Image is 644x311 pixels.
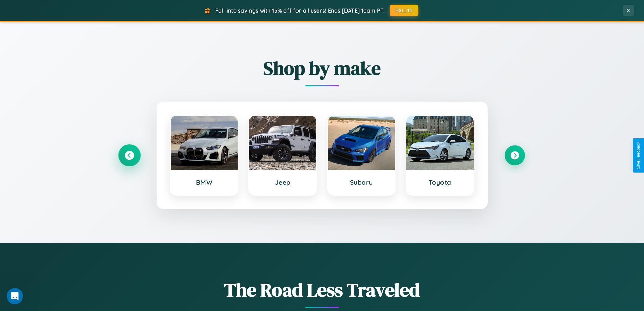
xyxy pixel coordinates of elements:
[390,5,418,16] button: FALL15
[636,142,641,169] div: Give Feedback
[215,7,385,14] span: Fall into savings with 15% off for all users! Ends [DATE] 10am PT.
[177,178,231,186] h3: BMW
[119,277,525,303] h1: The Road Less Traveled
[256,178,310,186] h3: Jeep
[335,178,388,186] h3: Subaru
[119,55,525,81] h2: Shop by make
[413,178,467,186] h3: Toyota
[7,288,23,304] iframe: Intercom live chat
